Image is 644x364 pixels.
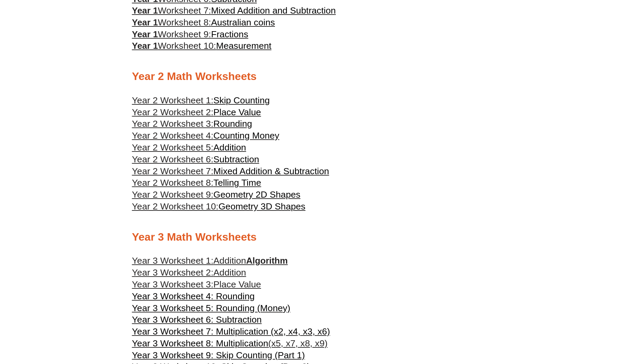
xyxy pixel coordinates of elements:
span: Year 2 Worksheet 3: [132,119,214,129]
span: Year 2 Worksheet 9: [132,189,214,200]
a: Year 3 Worksheet 8: Multiplication(x5, x7, x8, x9) [132,338,328,349]
span: Year 3 Worksheet 2: [132,267,214,278]
span: Year 2 Worksheet 4: [132,130,214,141]
span: Geometry 3D Shapes [218,201,305,211]
a: Year 3 Worksheet 7: Multiplication (x2, x4, x3, x6) [132,326,330,338]
span: Worksheet 8: [158,17,211,27]
span: Year 3 Worksheet 3: [132,279,214,289]
span: Addition [214,256,246,266]
a: Year 3 Worksheet 3:Place Value [132,279,261,290]
span: Geometry 2D Shapes [214,189,300,200]
span: Worksheet 7: [158,5,211,16]
span: Mixed Addition & Subtraction [214,166,329,176]
span: Year 3 Worksheet 8: Multiplication [132,338,269,348]
span: Year 3 Worksheet 1: [132,256,214,266]
span: Worksheet 9: [158,29,211,39]
span: Fractions [211,29,249,39]
a: Year 2 Worksheet 10:Geometry 3D Shapes [132,201,306,211]
span: Year 2 Worksheet 8: [132,178,214,188]
a: Year 2 Worksheet 1:Skip Counting [132,95,270,105]
span: Rounding [214,119,252,129]
span: Year 3 Worksheet 5: Rounding (Money) [132,303,291,313]
span: Mixed Addition and Subtraction [211,5,336,16]
a: Year 3 Worksheet 6: Subtraction [132,314,262,326]
span: Place Value [214,279,261,289]
a: Year 1Worksheet 8:Australian coins [132,17,275,27]
span: Worksheet 10: [158,41,216,51]
span: Addition [214,142,246,153]
span: Australian coins [211,17,275,27]
iframe: Chat Widget [531,287,644,364]
h2: Year 2 Math Worksheets [132,69,512,84]
a: Year 2 Worksheet 6:Subtraction [132,154,259,164]
h2: Year 3 Math Worksheets [132,230,512,244]
span: Year 3 Worksheet 9: Skip Counting (Part 1) [132,350,305,360]
a: Year 2 Worksheet 5:Addition [132,142,246,153]
span: Year 2 Worksheet 6: [132,154,214,164]
span: Telling Time [214,178,261,188]
a: Year 3 Worksheet 1:AdditionAlgorithm [132,256,288,266]
a: Year 3 Worksheet 5: Rounding (Money) [132,302,291,314]
span: Skip Counting [214,95,270,105]
a: Year 2 Worksheet 9:Geometry 2D Shapes [132,189,300,200]
span: Year 3 Worksheet 6: Subtraction [132,315,262,325]
a: Year 2 Worksheet 4:Counting Money [132,130,279,141]
span: Addition [214,267,246,278]
span: (x5, x7, x8, x9) [268,338,328,348]
a: Year 2 Worksheet 2:Place Value [132,107,261,117]
span: Subtraction [214,154,259,164]
a: Year 1Worksheet 9:Fractions [132,29,249,39]
a: Year 3 Worksheet 9: Skip Counting (Part 1) [132,349,305,361]
a: Year 3 Worksheet 4: Rounding [132,290,255,302]
span: Year 3 Worksheet 7: Multiplication (x2, x4, x3, x6) [132,326,330,337]
span: Place Value [214,107,261,117]
a: Year 1Worksheet 10:Measurement [132,41,272,51]
span: Year 2 Worksheet 5: [132,142,214,153]
a: Year 2 Worksheet 8:Telling Time [132,178,261,188]
span: Year 2 Worksheet 1: [132,95,214,105]
span: Measurement [216,41,271,51]
a: Year 2 Worksheet 3:Rounding [132,119,252,129]
a: Year 3 Worksheet 2:Addition [132,267,246,279]
span: Counting Money [214,130,279,141]
a: Year 1Worksheet 7:Mixed Addition and Subtraction [132,5,336,16]
span: Year 2 Worksheet 2: [132,107,214,117]
span: Year 2 Worksheet 10: [132,201,219,211]
a: Year 2 Worksheet 7:Mixed Addition & Subtraction [132,166,329,176]
span: Year 2 Worksheet 7: [132,166,214,176]
span: Year 3 Worksheet 4: Rounding [132,291,255,301]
